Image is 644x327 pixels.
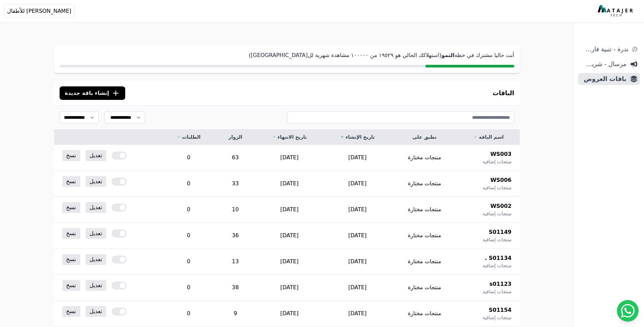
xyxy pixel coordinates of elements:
[489,228,511,236] span: S01149
[256,223,324,249] td: [DATE]
[60,51,514,59] p: أنت حاليا مشترك في خطة (استهلاكك الحالي هو ١٩٥٢٩ من ١۰۰۰۰۰ مشاهدة شهرية لل[GEOGRAPHIC_DATA])
[392,130,458,145] th: تطبق على
[324,301,392,327] td: [DATE]
[489,306,511,314] span: S01154
[62,176,80,187] a: نسخ
[62,280,80,291] a: نسخ
[162,145,215,171] td: 0
[324,249,392,275] td: [DATE]
[324,275,392,301] td: [DATE]
[162,275,215,301] td: 0
[256,301,324,327] td: [DATE]
[215,249,255,275] td: 13
[324,223,392,249] td: [DATE]
[483,314,511,321] span: منتجات إضافية
[86,228,106,239] a: تعديل
[324,171,392,197] td: [DATE]
[256,275,324,301] td: [DATE]
[392,301,458,327] td: منتجات مختارة
[485,254,512,262] span: S01134 .
[86,280,106,291] a: تعديل
[483,262,511,269] span: منتجات إضافية
[162,301,215,327] td: 0
[62,254,80,265] a: نسخ
[483,288,511,295] span: منتجات إضافية
[392,223,458,249] td: منتجات مختارة
[256,145,324,171] td: [DATE]
[215,275,255,301] td: 38
[483,236,511,243] span: منتجات إضافية
[332,134,383,140] a: تاريخ الإنشاء
[256,171,324,197] td: [DATE]
[162,223,215,249] td: 0
[264,134,315,140] a: تاريخ الانتهاء
[324,145,392,171] td: [DATE]
[581,45,628,54] span: ندرة - تنبية قارب علي النفاذ
[324,197,392,223] td: [DATE]
[490,176,512,184] span: WS006
[581,59,626,69] span: مرسال - شريط دعاية
[256,197,324,223] td: [DATE]
[466,134,511,140] a: اسم الباقة
[215,197,255,223] td: 10
[392,171,458,197] td: منتجات مختارة
[483,158,511,165] span: منتجات إضافية
[392,249,458,275] td: منتجات مختارة
[483,210,511,217] span: منتجات إضافية
[392,275,458,301] td: منتجات مختارة
[162,249,215,275] td: 0
[256,249,324,275] td: [DATE]
[170,134,207,140] a: الطلبات
[215,171,255,197] td: 33
[441,52,454,58] strong: النمو
[7,7,71,15] span: [PERSON_NAME] للأطفال
[62,202,80,213] a: نسخ
[490,202,512,210] span: WS002
[62,150,80,161] a: نسخ
[493,88,514,98] h3: الباقات
[215,301,255,327] td: 9
[4,4,74,18] button: [PERSON_NAME] للأطفال
[215,130,255,145] th: الزوار
[86,254,106,265] a: تعديل
[483,184,511,191] span: منتجات إضافية
[62,228,80,239] a: نسخ
[86,150,106,161] a: تعديل
[162,197,215,223] td: 0
[581,74,626,84] span: باقات العروض
[162,171,215,197] td: 0
[86,202,106,213] a: تعديل
[60,86,126,100] button: إنشاء باقة جديدة
[215,223,255,249] td: 36
[392,145,458,171] td: منتجات مختارة
[490,150,512,158] span: WS003
[392,197,458,223] td: منتجات مختارة
[598,5,635,17] img: MatajerTech Logo
[489,280,511,288] span: s01123
[86,176,106,187] a: تعديل
[62,306,80,317] a: نسخ
[86,306,106,317] a: تعديل
[215,145,255,171] td: 63
[65,89,109,97] span: إنشاء باقة جديدة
